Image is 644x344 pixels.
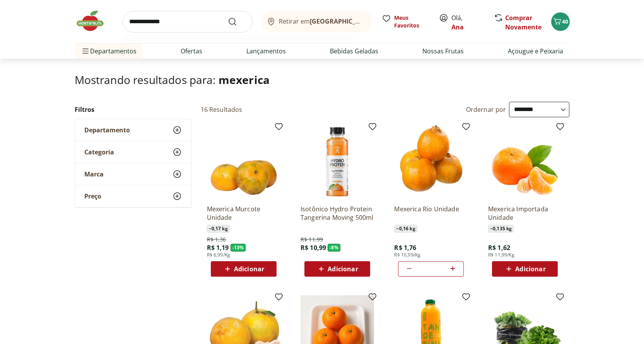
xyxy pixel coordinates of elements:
a: Ofertas [181,46,202,56]
h2: Filtros [75,102,191,117]
span: 40 [562,18,568,25]
span: R$ 1,76 [394,243,416,252]
span: Adicionar [328,266,358,272]
span: R$ 1,36 [207,236,226,243]
a: Mexerica Importada Unidade [488,205,562,222]
button: Preço [75,185,191,207]
button: Categoria [75,141,191,163]
img: Mexerica Importada Unidade [488,125,562,199]
a: Lançamentos [246,46,286,56]
a: Isotônico Hydro Protein Tangerina Moving 500ml [301,205,374,222]
button: Departamento [75,119,191,141]
span: ~ 0,17 kg [207,225,230,233]
span: - 13 % [231,244,246,252]
span: Adicionar [234,266,264,272]
img: Mexerica Murcote Unidade [207,125,280,199]
label: Ordernar por [466,105,506,114]
button: Menu [81,42,90,60]
span: Preço [84,192,101,200]
span: Adicionar [515,266,545,272]
b: [GEOGRAPHIC_DATA]/[GEOGRAPHIC_DATA] [310,17,440,26]
a: Meus Favoritos [382,14,430,29]
span: - 8 % [328,244,340,252]
span: R$ 6,99/Kg [207,252,231,258]
span: Meus Favoritos [394,14,430,29]
span: Marca [84,170,104,178]
span: R$ 1,62 [488,243,510,252]
span: R$ 11,99/Kg [488,252,514,258]
img: Isotônico Hydro Protein Tangerina Moving 500ml [301,125,374,199]
a: Mexerica Rio Unidade [394,205,468,222]
span: mexerica [219,72,270,87]
span: ~ 0,135 kg [488,225,514,233]
span: R$ 11,99 [301,236,323,243]
a: Açougue e Peixaria [508,46,563,56]
button: Carrinho [551,12,570,31]
span: ~ 0,16 kg [394,225,417,233]
span: Retirar em [279,18,364,25]
button: Adicionar [211,261,277,277]
h2: 16 Resultados [201,105,243,114]
img: Mexerica Rio Unidade [394,125,468,199]
a: Comprar Novamente [505,14,542,31]
span: Olá, [451,13,486,32]
button: Retirar em[GEOGRAPHIC_DATA]/[GEOGRAPHIC_DATA] [262,11,372,33]
span: R$ 1,19 [207,243,229,252]
button: Submit Search [228,17,246,26]
span: R$ 10,99 [301,243,326,252]
a: Mexerica Murcote Unidade [207,205,280,222]
span: Departamento [84,126,130,134]
input: search [123,11,253,33]
a: Bebidas Geladas [330,46,378,56]
img: Hortifruti [75,9,113,33]
button: Adicionar [304,261,370,277]
a: Ana [451,23,464,31]
button: Adicionar [492,261,558,277]
h1: Mostrando resultados para: [75,74,570,86]
span: Departamentos [81,42,137,60]
span: R$ 10,99/Kg [394,252,420,258]
span: Categoria [84,148,114,156]
button: Marca [75,163,191,185]
a: Nossas Frutas [422,46,464,56]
